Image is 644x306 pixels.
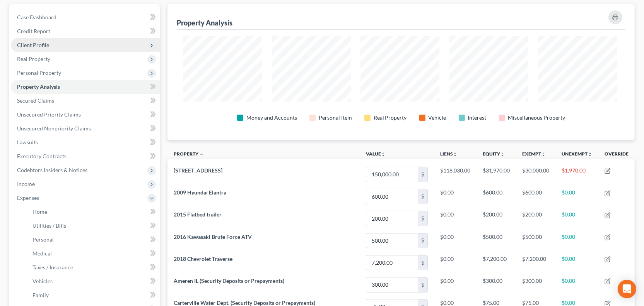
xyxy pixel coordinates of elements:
td: $0.00 [555,252,598,274]
a: Utilities / Bills [26,219,160,233]
a: Personal [26,233,160,247]
td: $1,970.00 [555,163,598,185]
a: Family [26,288,160,302]
div: Real Property [374,114,407,122]
span: Expenses [17,194,39,201]
span: Home [32,208,47,215]
span: Secured Claims [17,97,54,104]
span: Taxes / Insurance [32,264,73,270]
td: $0.00 [555,274,598,296]
a: Taxes / Insurance [26,260,160,274]
input: 0.00 [366,189,418,204]
td: $600.00 [516,185,555,207]
td: $300.00 [516,274,555,296]
span: Unsecured Nonpriority Claims [17,125,91,132]
span: Personal [32,236,54,243]
span: 2015 Flatbed trailer [174,211,222,218]
td: $7,200.00 [516,252,555,274]
td: $0.00 [555,185,598,207]
span: Real Property [17,56,50,62]
a: Vehicles [26,274,160,288]
td: $118,030.00 [434,163,477,185]
div: $ [418,233,427,248]
a: Home [26,205,160,219]
td: $200.00 [477,208,516,230]
div: Personal Item [319,114,352,122]
a: Liensunfold_more [440,151,458,157]
a: Secured Claims [11,94,160,108]
th: Override [598,146,635,164]
div: Money and Accounts [246,114,297,122]
td: $600.00 [477,185,516,207]
input: 0.00 [366,167,418,182]
td: $0.00 [555,208,598,230]
span: Codebtors Insiders & Notices [17,167,87,173]
td: $0.00 [434,252,477,274]
i: unfold_more [500,152,505,157]
td: $0.00 [434,230,477,252]
input: 0.00 [366,211,418,226]
input: 0.00 [366,255,418,270]
div: $ [418,189,427,204]
td: $30,000.00 [516,163,555,185]
span: 2016 Kawasaki Brute Force ATV [174,233,252,240]
span: Executory Contracts [17,153,67,159]
span: Property Analysis [17,83,60,90]
td: $500.00 [516,230,555,252]
a: Case Dashboard [11,10,160,24]
span: Ameren IL (Security Deposits or Prepayments) [174,277,284,284]
span: Income [17,181,35,187]
span: 2009 Hyundai Elantra [174,189,226,196]
a: Valueunfold_more [366,151,386,157]
td: $0.00 [434,185,477,207]
i: expand_less [199,152,204,157]
i: unfold_more [588,152,592,157]
span: [STREET_ADDRESS] [174,167,222,174]
td: $0.00 [434,208,477,230]
span: Client Profile [17,42,49,48]
td: $0.00 [555,230,598,252]
div: Open Intercom Messenger [618,280,636,298]
i: unfold_more [541,152,546,157]
div: Miscellaneous Property [508,114,565,122]
td: $200.00 [516,208,555,230]
div: $ [418,277,427,292]
a: Lawsuits [11,135,160,149]
span: Vehicles [32,278,53,284]
div: $ [418,167,427,182]
a: Unexemptunfold_more [562,151,592,157]
i: unfold_more [381,152,386,157]
input: 0.00 [366,233,418,248]
input: 0.00 [366,277,418,292]
span: Carterville Water Dept. (Security Deposits or Prepayments) [174,299,315,306]
td: $7,200.00 [477,252,516,274]
span: Family [32,292,49,298]
div: Property Analysis [177,18,232,27]
td: $31,970.00 [477,163,516,185]
i: unfold_more [453,152,458,157]
div: $ [418,255,427,270]
a: Executory Contracts [11,149,160,163]
div: Vehicle [429,114,446,122]
a: Property expand_less [174,151,204,157]
a: Unsecured Priority Claims [11,108,160,122]
a: Medical [26,247,160,260]
a: Unsecured Nonpriority Claims [11,122,160,135]
td: $300.00 [477,274,516,296]
td: $0.00 [434,274,477,296]
a: Credit Report [11,24,160,38]
div: Interest [468,114,487,122]
td: $500.00 [477,230,516,252]
span: Lawsuits [17,139,38,145]
div: $ [418,211,427,226]
a: Equityunfold_more [483,151,505,157]
span: 2018 Chevrolet Traverse [174,255,232,262]
span: Unsecured Priority Claims [17,111,81,118]
span: Medical [32,250,52,257]
span: Personal Property [17,69,61,76]
a: Property Analysis [11,80,160,94]
span: Case Dashboard [17,14,56,20]
a: Exemptunfold_more [522,151,546,157]
span: Credit Report [17,28,50,34]
span: Utilities / Bills [32,222,66,229]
